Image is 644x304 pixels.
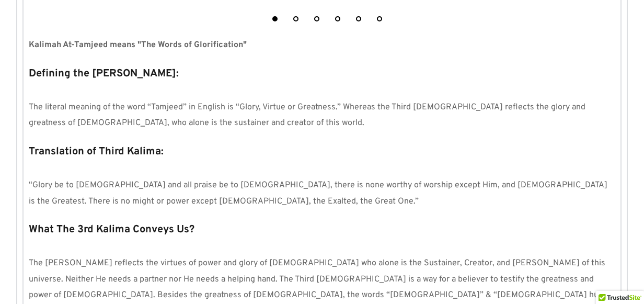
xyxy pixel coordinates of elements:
[377,16,382,21] button: 6 of 6
[29,223,194,237] strong: What The 3rd Kalima Conveys Us?
[356,16,361,21] button: 5 of 6
[293,16,298,21] button: 2 of 6
[335,16,340,21] button: 4 of 6
[29,102,588,128] span: The literal meaning of the word “Tamjeed” in English is “Glory, Virtue or Greatness.” Whereas the...
[29,67,179,81] strong: Defining the [PERSON_NAME]:
[29,145,164,159] strong: Translation of Third Kalima:
[29,40,247,50] strong: Kalimah At-Tamjeed means "The Words of Glorification"
[272,16,278,21] button: 1 of 6
[29,180,609,206] span: “Glory be to [DEMOGRAPHIC_DATA] and all praise be to [DEMOGRAPHIC_DATA], there is none worthy of ...
[314,16,319,21] button: 3 of 6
